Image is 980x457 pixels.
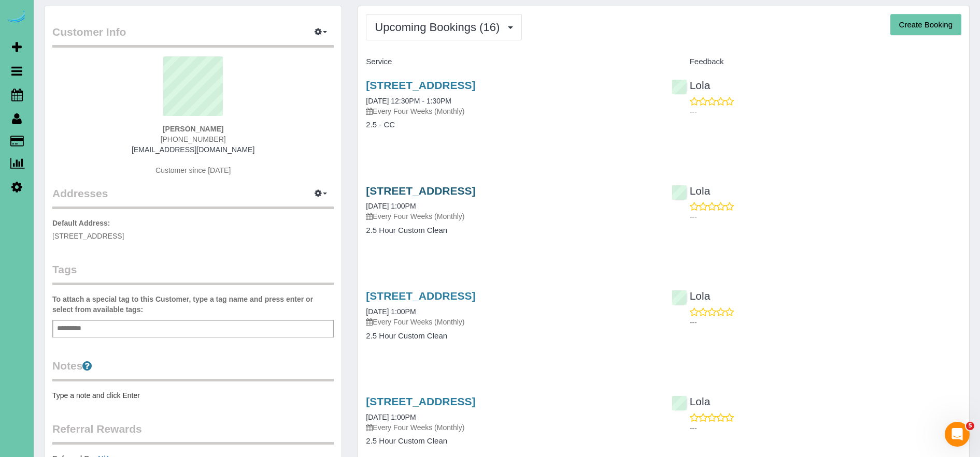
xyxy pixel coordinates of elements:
[375,21,505,34] span: Upcoming Bookings (16)
[366,14,522,40] button: Upcoming Bookings (16)
[52,262,334,285] legend: Tags
[366,332,656,341] h4: 2.5 Hour Custom Clean
[6,10,27,25] img: Automaid Logo
[366,413,416,421] a: [DATE] 1:00PM
[132,145,254,154] a: [EMAIL_ADDRESS][DOMAIN_NAME]
[52,232,124,240] span: [STREET_ADDRESS]
[52,218,110,228] label: Default Address:
[366,79,475,91] a: [STREET_ADDRESS]
[672,57,961,66] h4: Feedback
[945,422,970,447] iframe: Intercom live chat
[52,421,334,445] legend: Referral Rewards
[366,202,416,210] a: [DATE] 1:00PM
[672,395,711,407] a: Lola
[366,422,656,433] p: Every Four Weeks (Monthly)
[161,135,226,143] span: [PHONE_NUMBER]
[690,212,961,222] p: ---
[690,317,961,328] p: ---
[366,290,475,302] a: [STREET_ADDRESS]
[52,294,334,315] label: To attach a special tag to this Customer, type a tag name and press enter or select from availabl...
[966,422,974,430] span: 5
[366,97,451,105] a: [DATE] 12:30PM - 1:30PM
[366,437,656,446] h4: 2.5 Hour Custom Clean
[366,121,656,129] h4: 2.5 - CC
[672,290,711,302] a: Lola
[52,24,334,48] legend: Customer Info
[672,185,711,197] a: Lola
[163,125,223,133] strong: [PERSON_NAME]
[690,423,961,433] p: ---
[366,185,475,197] a: [STREET_ADDRESS]
[52,358,334,381] legend: Notes
[890,14,961,36] button: Create Booking
[366,106,656,116] p: Every Four Weeks (Monthly)
[155,166,231,174] span: Customer since [DATE]
[672,79,711,91] a: Lola
[366,57,656,66] h4: Service
[366,395,475,407] a: [STREET_ADDRESS]
[366,226,656,235] h4: 2.5 Hour Custom Clean
[52,390,334,401] pre: Type a note and click Enter
[366,317,656,327] p: Every Four Weeks (Monthly)
[366,307,416,316] a: [DATE] 1:00PM
[366,211,656,222] p: Every Four Weeks (Monthly)
[690,107,961,117] p: ---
